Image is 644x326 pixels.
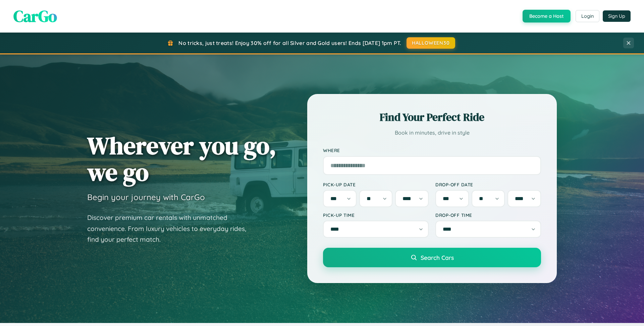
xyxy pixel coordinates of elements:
[87,132,276,185] h1: Wherever you go, we go
[178,40,401,46] span: No tricks, just treats! Enjoy 30% off for all Silver and Gold users! Ends [DATE] 1pm PT.
[407,37,455,49] button: HALLOWEEN30
[435,212,541,218] label: Drop-off Time
[576,10,599,22] button: Login
[87,212,255,245] p: Discover premium car rentals with unmatched convenience. From luxury vehicles to everyday rides, ...
[323,128,541,138] p: Book in minutes, drive in style
[421,254,454,261] span: Search Cars
[323,110,541,125] h2: Find Your Perfect Ride
[323,212,429,218] label: Pick-up Time
[323,248,541,267] button: Search Cars
[323,148,541,153] label: Where
[13,5,57,27] span: CarGo
[603,10,631,22] button: Sign Up
[87,192,205,202] h3: Begin your journey with CarGo
[435,182,541,187] label: Drop-off Date
[323,182,429,187] label: Pick-up Date
[523,10,571,22] button: Become a Host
